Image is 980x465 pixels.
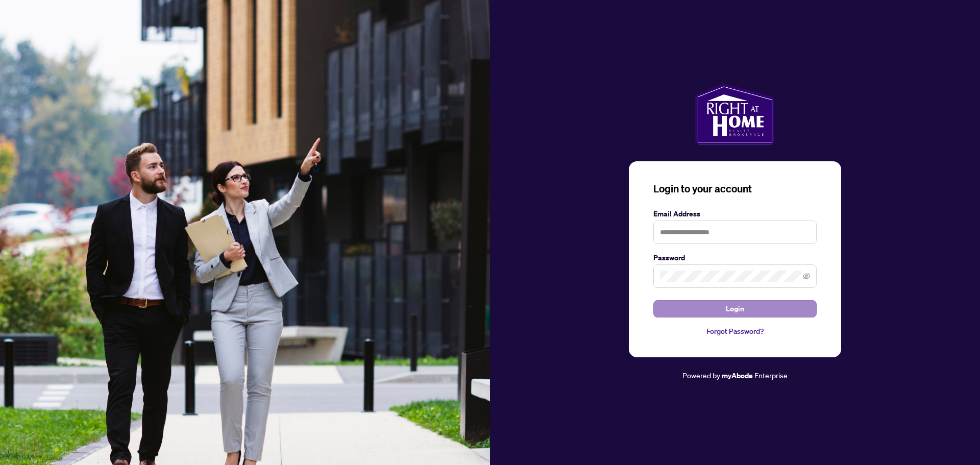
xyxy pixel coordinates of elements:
[682,371,720,380] span: Powered by
[653,326,817,337] a: Forgot Password?
[695,84,774,145] img: ma-logo
[653,208,817,219] label: Email Address
[722,370,753,381] a: myAbode
[803,273,810,280] span: eye-invisible
[653,182,817,196] h3: Login to your account
[653,252,817,263] label: Password
[653,300,817,317] button: Login
[754,371,788,380] span: Enterprise
[726,301,744,317] span: Login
